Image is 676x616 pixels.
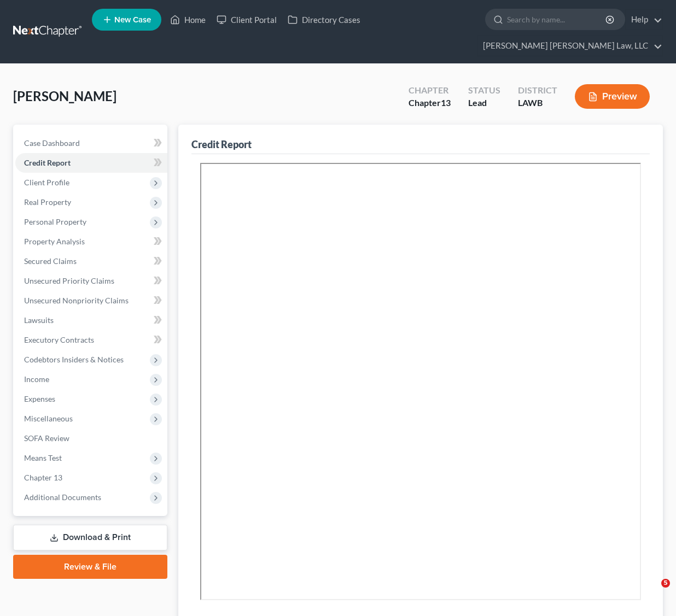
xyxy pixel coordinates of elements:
[24,492,101,502] span: Additional Documents
[15,310,167,330] a: Lawsuits
[24,374,49,384] span: Income
[24,158,71,167] span: Credit Report
[191,138,252,151] div: Credit Report
[477,36,662,56] a: [PERSON_NAME] [PERSON_NAME] Law, LLC
[13,525,167,550] a: Download & Print
[282,10,366,30] a: Directory Cases
[468,84,500,97] div: Status
[114,16,151,24] span: New Case
[13,555,167,579] a: Review & File
[24,315,54,325] span: Lawsuits
[15,291,167,310] a: Unsecured Nonpriority Claims
[409,97,451,109] div: Chapter
[13,88,116,104] span: [PERSON_NAME]
[639,579,665,605] iframe: Intercom live chat
[507,9,607,30] input: Search by name...
[15,330,167,350] a: Executory Contracts
[24,178,69,187] span: Client Profile
[15,153,167,173] a: Credit Report
[441,97,451,108] span: 13
[24,414,73,423] span: Miscellaneous
[24,197,71,207] span: Real Property
[518,84,557,97] div: District
[211,10,282,30] a: Client Portal
[24,355,124,364] span: Codebtors Insiders & Notices
[468,97,500,109] div: Lead
[24,433,69,443] span: SOFA Review
[409,84,451,97] div: Chapter
[24,473,62,482] span: Chapter 13
[24,217,86,226] span: Personal Property
[24,256,77,266] span: Secured Claims
[24,394,55,403] span: Expenses
[661,579,670,588] span: 5
[24,453,62,462] span: Means Test
[575,84,650,109] button: Preview
[24,237,85,246] span: Property Analysis
[626,10,662,30] a: Help
[15,429,167,448] a: SOFA Review
[24,276,114,285] span: Unsecured Priority Claims
[518,97,557,109] div: LAWB
[15,271,167,291] a: Unsecured Priority Claims
[15,251,167,271] a: Secured Claims
[24,335,94,344] span: Executory Contracts
[15,232,167,251] a: Property Analysis
[165,10,211,30] a: Home
[15,133,167,153] a: Case Dashboard
[24,296,129,305] span: Unsecured Nonpriority Claims
[24,138,80,148] span: Case Dashboard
